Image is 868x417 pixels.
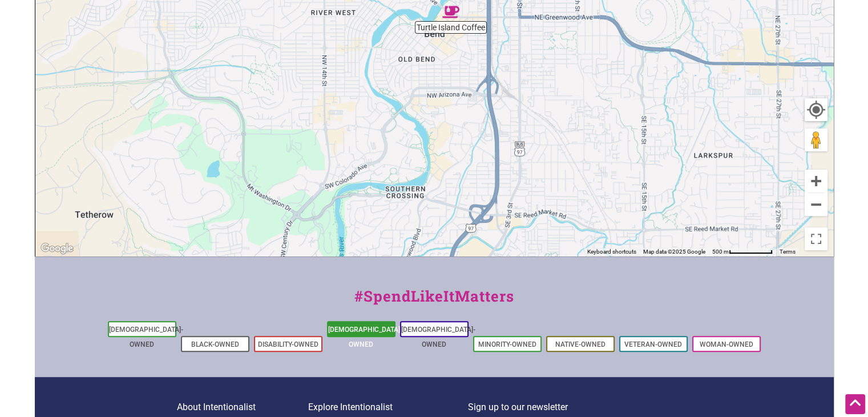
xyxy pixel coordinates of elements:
[328,326,402,348] a: [DEMOGRAPHIC_DATA]-Owned
[308,400,468,415] p: Explore Intentionalist
[805,170,827,193] button: Zoom in
[780,248,796,255] a: Terms
[700,340,753,348] a: Woman-Owned
[805,98,827,121] button: Your Location
[401,326,475,348] a: [DEMOGRAPHIC_DATA]-Owned
[709,248,776,256] button: Map Scale: 500 m per 73 pixels
[35,285,834,319] div: #SpendLikeItMatters
[468,400,691,415] p: Sign up to our newsletter
[805,193,827,216] button: Zoom out
[191,340,239,348] a: Black-Owned
[258,340,318,348] a: Disability-Owned
[712,248,729,255] span: 500 m
[587,248,636,256] button: Keyboard shortcuts
[177,400,308,415] p: About Intentionalist
[804,226,829,251] button: Toggle fullscreen view
[478,340,536,348] a: Minority-Owned
[643,248,705,255] span: Map data ©2025 Google
[805,129,827,151] button: Drag Pegman onto the map to open Street View
[845,394,865,414] div: Scroll Back to Top
[38,241,76,256] img: Google
[624,340,682,348] a: Veteran-Owned
[38,241,76,256] a: Open this area in Google Maps (opens a new window)
[109,326,183,348] a: [DEMOGRAPHIC_DATA]-Owned
[555,340,605,348] a: Native-Owned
